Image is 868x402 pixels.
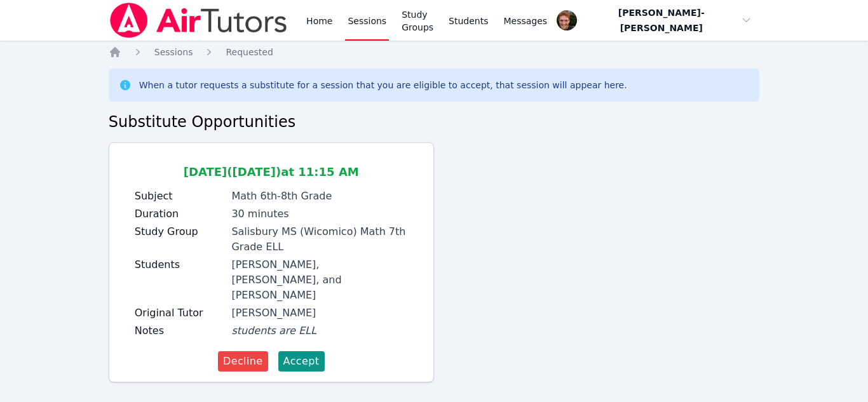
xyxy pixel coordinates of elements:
label: Subject [135,189,224,204]
span: [DATE] ([DATE]) at 11:15 AM [184,165,359,178]
span: students are ELL [231,325,316,337]
a: Sessions [154,46,193,58]
div: Salisbury MS (Wicomico) Math 7th Grade ELL [231,224,407,255]
button: Accept [278,351,325,372]
button: Decline [218,351,268,372]
a: Requested [226,46,273,58]
div: [PERSON_NAME], [PERSON_NAME], and [PERSON_NAME] [231,257,407,303]
h2: Substitute Opportunities [109,112,760,132]
div: Math 6th-8th Grade [231,189,407,204]
span: Requested [226,47,273,57]
div: When a tutor requests a substitute for a session that you are eligible to accept, that session wi... [139,79,627,91]
label: Study Group [135,224,224,239]
div: [PERSON_NAME] [231,305,407,321]
nav: Breadcrumb [109,46,760,58]
img: Air Tutors [109,3,288,38]
div: 30 minutes [231,206,407,222]
label: Original Tutor [135,305,224,321]
label: Duration [135,206,224,222]
label: Notes [135,323,224,338]
span: Decline [223,354,263,369]
span: Accept [283,354,320,369]
span: Messages [504,15,548,27]
span: Sessions [154,47,193,57]
label: Students [135,257,224,272]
